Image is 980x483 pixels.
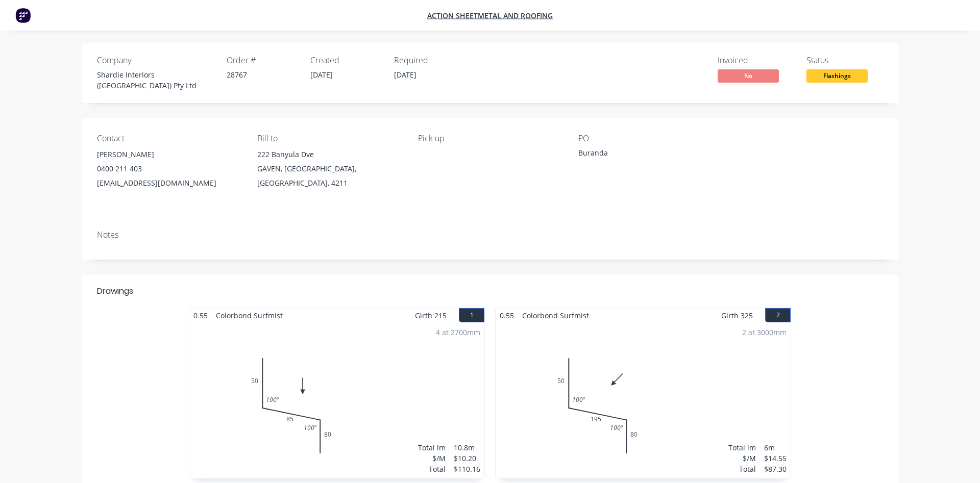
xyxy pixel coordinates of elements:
div: Order # [227,56,298,65]
div: Required [394,56,465,65]
div: Contact [97,134,241,143]
div: [EMAIL_ADDRESS][DOMAIN_NAME] [97,176,241,190]
div: 28767 [227,69,298,80]
div: 4 at 2700mm [436,327,480,338]
span: Colorbond Surfmist [518,308,593,323]
div: $10.20 [454,453,480,464]
div: 0400 211 403 [97,162,241,176]
a: Action Sheetmetal and Roofing [427,11,553,20]
div: $110.16 [454,464,480,474]
div: 222 Banyula DveGAVEN, [GEOGRAPHIC_DATA], [GEOGRAPHIC_DATA], 4211 [257,147,401,190]
div: 05019580100º100º2 at 3000mmTotal lm$/MTotal6m$14.55$87.30 [496,323,791,478]
div: Total [728,464,756,474]
span: [DATE] [394,70,416,80]
span: No [718,69,779,82]
div: Shardie Interiors ([GEOGRAPHIC_DATA]) Pty Ltd [97,69,214,91]
span: 0.55 [189,308,212,323]
span: Girth 215 [415,308,447,323]
button: 2 [765,308,791,322]
span: 0.55 [496,308,518,323]
div: 222 Banyula Dve [257,147,401,162]
div: Drawings [97,285,133,297]
img: Factory [15,8,31,23]
div: Total lm [418,442,446,453]
div: $87.30 [764,464,787,474]
div: GAVEN, [GEOGRAPHIC_DATA], [GEOGRAPHIC_DATA], 4211 [257,162,401,190]
div: $14.55 [764,453,787,464]
div: Total [418,464,446,474]
div: $/M [418,453,446,464]
div: 0508580100º100º4 at 2700mmTotal lm$/MTotal10.8m$10.20$110.16 [189,323,484,478]
div: Bill to [257,134,401,143]
div: PO [578,134,722,143]
div: [PERSON_NAME] [97,147,241,162]
div: $/M [728,453,756,464]
div: [PERSON_NAME]0400 211 403[EMAIL_ADDRESS][DOMAIN_NAME] [97,147,241,190]
span: Flashings [806,69,868,82]
div: 6m [764,442,787,453]
div: Invoiced [718,56,794,65]
span: Girth 325 [721,308,753,323]
span: Colorbond Surfmist [212,308,287,323]
button: 1 [459,308,484,322]
span: [DATE] [310,70,333,80]
div: Pick up [418,134,562,143]
div: 10.8m [454,442,480,453]
div: 2 at 3000mm [742,327,787,338]
div: Buranda [578,147,706,162]
div: Created [310,56,382,65]
div: Company [97,56,214,65]
div: Total lm [728,442,756,453]
div: Status [806,56,883,65]
div: Notes [97,230,883,240]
